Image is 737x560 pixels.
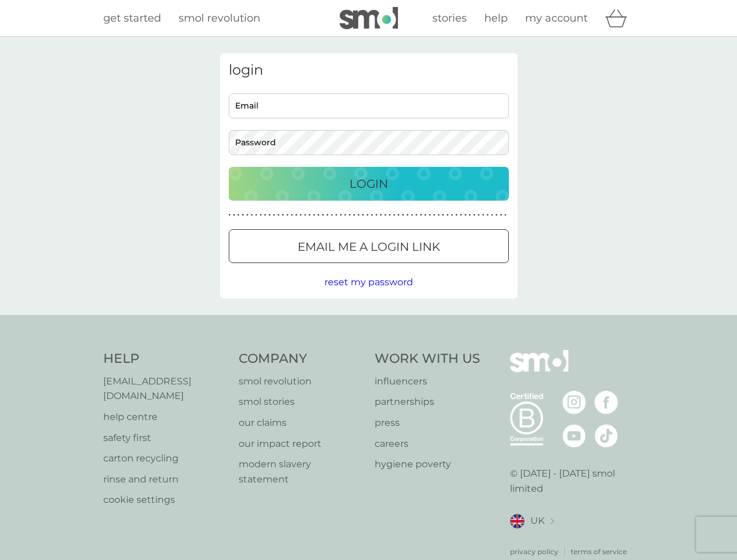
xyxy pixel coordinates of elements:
[229,167,509,201] button: Login
[291,212,293,218] p: ●
[525,10,588,27] a: my account
[331,212,333,218] p: ●
[229,212,231,218] p: ●
[500,212,502,218] p: ●
[239,436,363,452] a: our impact report
[309,212,311,218] p: ●
[438,212,440,218] p: ●
[287,212,289,218] p: ●
[433,212,435,218] p: ●
[255,212,257,218] p: ●
[424,212,427,218] p: ●
[103,451,228,466] a: carton recycling
[389,212,391,218] p: ●
[384,212,386,218] p: ●
[504,212,507,218] p: ●
[473,212,476,218] p: ●
[304,212,306,218] p: ●
[464,212,467,218] p: ●
[366,212,369,218] p: ●
[295,212,298,218] p: ●
[251,212,253,218] p: ●
[239,415,363,430] a: our claims
[324,276,413,288] span: reset my password
[239,394,363,409] p: smol stories
[478,212,480,218] p: ●
[442,212,445,218] p: ●
[179,10,260,27] a: smol revolution
[229,62,509,79] h3: login
[469,212,471,218] p: ●
[103,409,228,425] p: help centre
[375,436,480,452] a: careers
[563,424,586,447] img: visit the smol Youtube page
[393,212,396,218] p: ●
[326,212,329,218] p: ●
[233,212,235,218] p: ●
[429,212,431,218] p: ●
[317,212,320,218] p: ●
[103,350,228,368] h4: Help
[273,212,275,218] p: ●
[375,457,480,472] a: hygiene poverty
[415,212,418,218] p: ●
[371,212,373,218] p: ●
[103,430,228,446] a: safety first
[402,212,404,218] p: ●
[432,12,467,24] span: stories
[510,514,525,528] img: UK flag
[460,212,462,218] p: ●
[353,212,355,218] p: ●
[264,212,267,218] p: ●
[605,6,634,30] div: basket
[298,237,440,256] p: Email me a login link
[362,212,364,218] p: ●
[455,212,457,218] p: ●
[571,546,627,557] p: terms of service
[103,472,228,487] a: rinse and return
[375,212,378,218] p: ●
[595,424,618,447] img: visit the smol Tiktok page
[595,391,618,414] img: visit the smol Facebook page
[487,212,489,218] p: ●
[411,212,413,218] p: ●
[103,10,161,27] a: get started
[358,212,360,218] p: ●
[313,212,315,218] p: ●
[375,394,480,409] p: partnerships
[451,212,453,218] p: ●
[239,457,363,487] a: modern slavery statement
[563,391,586,414] img: visit the smol Instagram page
[229,229,509,263] button: Email me a login link
[260,212,262,218] p: ●
[530,513,544,528] span: UK
[277,212,280,218] p: ●
[246,212,249,218] p: ●
[324,275,413,290] button: reset my password
[340,7,398,29] img: smol
[350,174,388,193] p: Login
[550,518,554,524] img: select a new location
[239,374,363,389] a: smol revolution
[510,546,558,557] a: privacy policy
[375,350,480,368] h4: Work With Us
[397,212,400,218] p: ●
[103,492,228,508] a: cookie settings
[482,212,484,218] p: ●
[103,374,228,404] a: [EMAIL_ADDRESS][DOMAIN_NAME]
[484,12,508,24] span: help
[375,374,480,389] a: influencers
[380,212,382,218] p: ●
